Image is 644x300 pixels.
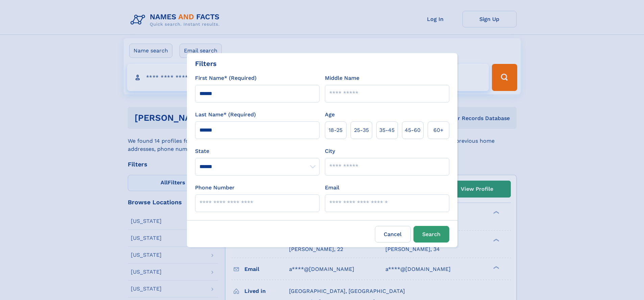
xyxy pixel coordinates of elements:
[413,226,449,243] button: Search
[195,59,217,69] div: Filters
[375,226,411,243] label: Cancel
[195,111,256,119] label: Last Name* (Required)
[325,74,359,82] label: Middle Name
[195,74,257,82] label: First Name* (Required)
[195,147,319,155] label: State
[354,126,369,134] span: 25‑35
[325,111,335,119] label: Age
[325,147,335,155] label: City
[405,126,421,134] span: 45‑60
[329,126,342,134] span: 18‑25
[195,184,235,192] label: Phone Number
[433,126,444,134] span: 60+
[325,184,339,192] label: Email
[379,126,395,134] span: 35‑45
